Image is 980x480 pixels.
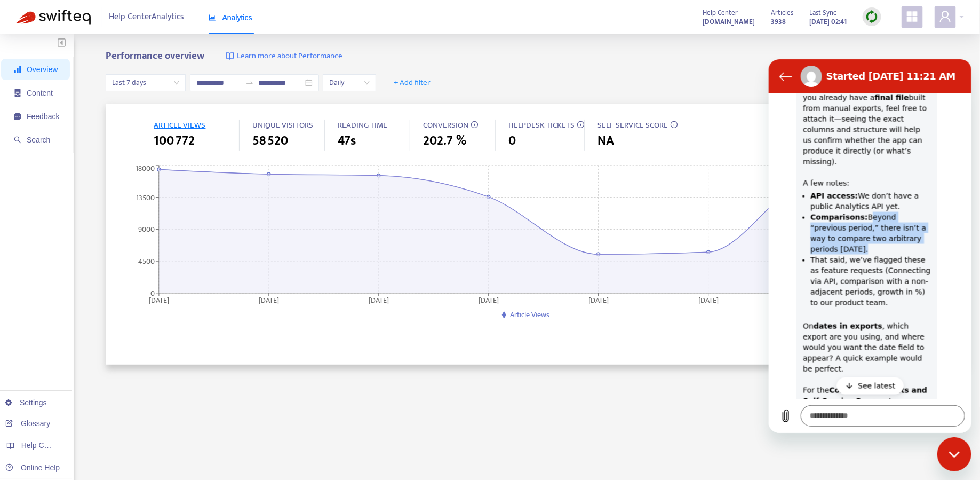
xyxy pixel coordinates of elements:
[338,131,356,151] span: 47s
[906,10,919,23] span: appstore
[597,119,668,132] span: SELF-SERVICE SCORE
[27,65,58,74] span: Overview
[226,50,342,62] a: Learn more about Performance
[5,419,50,428] a: Glossary
[771,16,786,28] strong: 3938
[5,463,60,472] a: Online Help
[42,132,89,141] strong: API access:
[5,398,47,407] a: Settings
[479,294,499,306] tspan: [DATE]
[14,89,21,97] span: container
[149,294,169,306] tspan: [DATE]
[42,195,162,249] li: That said, we’ve flagged these as feature requests (Connecting via API, comparison with a non-adj...
[597,131,614,151] span: NA
[27,89,53,97] span: Content
[106,34,140,43] strong: final file
[698,294,719,306] tspan: [DATE]
[42,153,162,195] li: Beyond “previous period,” there isn’t a way to compare two arbitrary periods [DATE].
[109,7,185,27] span: Help Center Analytics
[14,136,21,144] span: search
[386,74,439,91] button: + Add filter
[138,223,155,235] tspan: 9000
[423,119,468,132] span: CONVERSION
[703,7,738,19] span: Help Center
[136,191,155,203] tspan: 13500
[154,131,195,151] span: 100 772
[865,10,879,23] img: sync.dc5367851b00ba804db3.png
[703,15,755,28] a: [DOMAIN_NAME]
[252,119,313,132] span: UNIQUE VISITORS
[209,14,216,21] span: area-chart
[16,10,91,25] img: Swifteq
[27,136,50,144] span: Search
[14,113,21,120] span: message
[150,287,155,299] tspan: 0
[237,50,342,62] span: Learn more about Performance
[112,75,179,91] span: Last 7 days
[14,66,21,73] span: signal
[136,162,155,175] tspan: 18000
[338,119,387,132] span: READING TIME
[6,346,28,367] button: Upload file
[508,119,575,132] span: HELPDESK TICKETS
[423,131,466,151] span: 202.7 %
[937,437,971,471] iframe: Button to launch messaging window, 1 unread message
[252,131,288,151] span: 58 520
[769,59,971,433] iframe: Messaging window
[939,10,952,23] span: user
[89,321,126,332] p: See latest
[394,76,431,89] span: + Add filter
[809,7,836,19] span: Last Sync
[106,48,204,64] b: Performance overview
[510,309,549,321] span: Article Views
[588,294,609,306] tspan: [DATE]
[226,52,234,60] img: image-link
[45,263,114,271] strong: dates in exports
[369,294,389,306] tspan: [DATE]
[68,318,135,335] button: See latest
[259,294,279,306] tspan: [DATE]
[771,7,793,19] span: Articles
[21,441,65,450] span: Help Centers
[27,112,59,121] span: Feedback
[809,16,847,28] strong: [DATE] 02:41
[245,78,254,87] span: swap-right
[209,13,252,22] span: Analytics
[508,131,516,151] span: 0
[245,78,254,87] span: to
[138,255,155,267] tspan: 4500
[42,154,99,162] strong: Comparisons:
[154,119,205,132] span: ARTICLE VIEWS
[329,75,370,91] span: Daily
[42,131,162,153] li: We don’t have a public Analytics API yet.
